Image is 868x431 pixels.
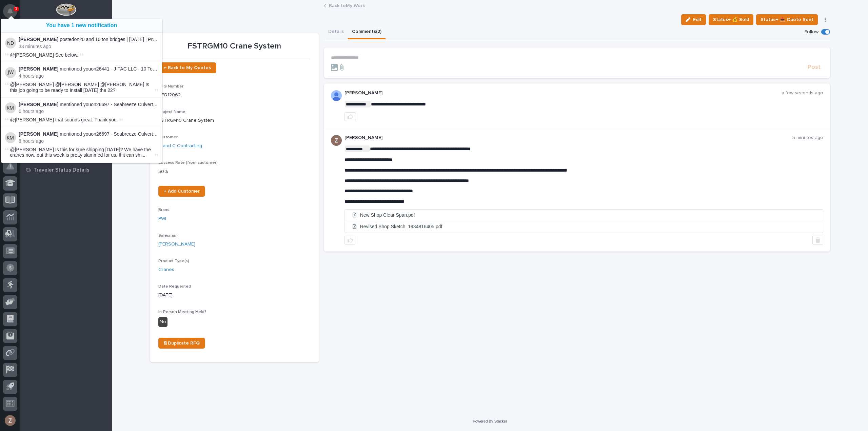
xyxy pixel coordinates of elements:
[10,52,79,58] span: @[PERSON_NAME] See below.
[761,16,813,24] span: Status→ 📤 Quote Sent
[324,25,348,39] button: Details
[5,132,16,143] img: Kyle Miller
[158,241,195,248] a: [PERSON_NAME]
[805,29,818,35] p: Follow
[158,292,311,299] p: [DATE]
[345,210,823,221] li: New Shop Clear Span.pdf
[10,82,150,93] span: @[PERSON_NAME] @[PERSON_NAME] @[PERSON_NAME] Is this job going to be ready to Install [DATE] the 22?
[158,110,185,114] span: Project Name
[19,138,158,144] p: 8 hours ago
[782,90,823,96] p: a few seconds ago
[19,73,158,79] p: 4 hours ago
[344,90,782,96] p: [PERSON_NAME]
[345,210,823,221] a: New Shop Clear Span.pdf
[96,66,186,72] a: 26441 - J-TAC LLC - 10 Ton Crane System
[158,310,206,314] span: In-Person Meeting Held?
[96,131,208,137] a: 26697 - Seabreeze Culvert - FSTRM2 Crane System
[344,135,792,141] p: [PERSON_NAME]
[158,234,178,238] span: Salesman
[19,66,58,72] strong: [PERSON_NAME]
[96,102,208,107] a: 26697 - Seabreeze Culvert - FSTRM2 Crane System
[19,109,158,114] p: 6 hours ago
[10,117,118,122] span: @[PERSON_NAME] that sounds great. Thank you.
[79,37,190,42] a: 20 and 10 ton bridges | [DATE] | Procon Engineering
[158,186,205,197] a: + Add Customer
[792,135,823,141] p: 5 minutes ago
[46,22,117,28] a: You have 1 new notification
[164,65,211,70] span: ← Back to My Quotes
[3,413,17,428] button: users-avatar
[19,131,58,137] strong: [PERSON_NAME]
[158,168,311,175] p: 50 %
[158,84,183,89] span: RFQ Number
[756,14,818,25] button: Status→ 📤 Quote Sent
[19,37,158,42] p: posted on :
[34,167,90,173] p: Traveler Status Details
[56,3,76,16] img: Workspace Logo
[164,341,200,346] span: ⎘ Duplicate RFQ
[473,419,507,423] a: Powered By Stacker
[158,285,191,289] span: Date Requested
[5,38,16,48] img: Noah Diaz
[709,14,753,25] button: Status→ 💰 Sold
[158,215,166,222] a: PWI
[158,338,205,349] a: ⎘ Duplicate RFQ
[345,221,823,232] li: Revised Shop Sketch_1934816405.pdf
[158,62,216,73] a: ← Back to My Quotes
[20,165,112,175] a: Traveler Status Details
[158,41,311,51] p: FSTRGM10 Crane System
[158,266,174,273] a: Cranes
[345,221,823,233] a: Revised Shop Sketch_1934816405.pdf
[808,63,821,71] span: Post
[15,6,17,11] p: 1
[158,161,218,165] span: Success Rate (from customer)
[344,112,356,121] button: like this post
[158,208,170,212] span: Brand
[713,16,749,24] span: Status→ 💰 Sold
[5,67,16,78] img: Jeremy Whetstone
[158,117,311,124] p: FSTRGM10 Crane System
[329,1,365,9] a: Back toMy Work
[19,66,158,72] p: mentioned you on :
[19,37,58,42] strong: [PERSON_NAME]
[5,102,16,113] img: Kyle Miller
[681,14,706,25] button: Edit
[19,44,158,50] p: 33 minutes ago
[19,131,158,137] p: mentioned you on :
[10,147,153,158] span: @[PERSON_NAME] Is this for sure shipping [DATE]? We have the cranes now, but this week is pretty ...
[331,90,342,101] img: AOh14Gjx62Rlbesu-yIIyH4c_jqdfkUZL5_Os84z4H1p=s96-c
[348,25,386,39] button: Comments (2)
[8,8,17,19] div: Notifications1
[1,19,162,32] button: You have 1 new notification
[805,63,823,71] button: Post
[158,259,189,263] span: Product Type(s)
[812,236,823,244] button: Delete post
[158,142,202,150] a: T and C Contracting
[693,17,702,23] span: Edit
[19,102,158,107] p: mentioned you on :
[158,135,178,139] span: Customer
[19,102,58,107] strong: [PERSON_NAME]
[331,135,342,146] img: AGNmyxac9iQmFt5KMn4yKUk2u-Y3CYPXgWg2Ri7a09A=s96-c
[344,236,356,244] button: like this post
[3,4,17,18] button: Notifications
[158,92,311,99] p: RFQ12062
[164,189,200,194] span: + Add Customer
[158,317,167,327] div: No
